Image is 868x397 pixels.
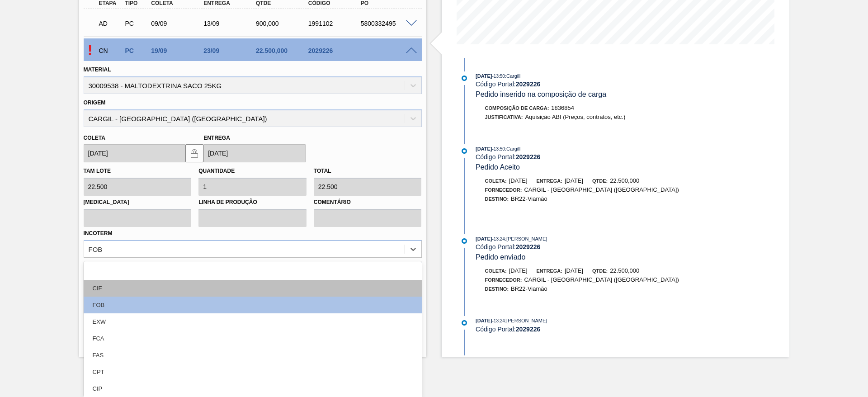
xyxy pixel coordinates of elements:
p: AD [99,20,122,27]
span: Entrega: [537,178,562,184]
img: atual [462,148,467,154]
div: 5800332495 [359,20,417,27]
span: - 13:24 [492,236,505,241]
span: CARGIL - [GEOGRAPHIC_DATA] ([GEOGRAPHIC_DATA]) [524,186,679,193]
div: FAS [84,347,422,364]
span: Destino: [485,286,509,292]
span: [DATE] [509,177,528,184]
span: [DATE] [476,318,492,323]
div: CIF [84,280,422,297]
div: 900,000 [254,20,312,27]
div: FCA [84,330,422,347]
span: : Cargill [505,73,520,79]
div: 09/09/2025 [149,20,208,27]
label: Linha de Produção [198,196,307,209]
strong: 2029226 [516,243,541,250]
input: dd/mm/yyyy [203,144,306,162]
span: Justificativa: [485,114,523,120]
span: 22.500,000 [610,267,639,274]
span: - 13:50 [492,147,505,151]
span: Qtde: [592,178,608,184]
div: Aguardando Descarga [97,14,124,33]
span: [DATE] [565,177,583,184]
span: : [PERSON_NAME] [505,236,547,241]
button: locked [185,144,203,162]
label: Quantidade [198,168,235,174]
div: FOB [84,297,422,313]
div: 13/09/2025 [201,20,260,27]
div: 2029226 [306,47,365,54]
label: Entrega [203,135,230,141]
div: EXW [84,313,422,330]
span: Entrega: [537,268,562,274]
div: Código Portal: [476,80,690,88]
div: CIP [84,380,422,397]
span: CARGIL - [GEOGRAPHIC_DATA] ([GEOGRAPHIC_DATA]) [524,276,679,283]
div: Código Portal: [476,326,690,333]
span: Coleta: [485,178,507,184]
span: Pedido Aceito [476,163,520,171]
img: locked [189,148,200,159]
span: [DATE] [476,73,492,79]
span: 22.500,000 [610,177,639,184]
span: Qtde: [592,268,608,274]
span: Pedido inserido na composição de carga [476,90,606,98]
label: Tam lote [84,168,111,174]
div: Pedido de Compra [123,47,150,54]
img: atual [462,76,467,81]
span: Aquisição ABI (Preços, contratos, etc.) [525,113,625,120]
span: Coleta: [485,268,507,274]
span: 1836854 [551,104,574,111]
span: BR22-Viamão [511,195,547,202]
span: Fornecedor: [485,277,522,283]
img: atual [462,320,467,326]
div: Pedido de Compra [123,20,150,27]
img: atual [462,238,467,244]
span: [DATE] [509,267,528,274]
div: 22.500,000 [254,47,312,54]
label: Total [314,168,331,174]
div: 19/09/2025 [149,47,208,54]
span: Fornecedor: [485,187,522,193]
label: [MEDICAL_DATA] [84,196,192,209]
span: - 13:24 [492,318,505,323]
div: FOB [89,245,103,253]
p: Pendente de aceite [84,42,97,58]
span: BR22-Viamão [511,285,547,292]
div: Composição de Carga em Negociação [97,41,124,61]
p: CN [99,47,122,54]
label: Coleta [84,135,105,141]
label: Origem [84,99,106,106]
span: [DATE] [476,236,492,241]
span: [DATE] [565,267,583,274]
div: Código Portal: [476,153,690,161]
label: Comentário [314,196,422,209]
span: : [PERSON_NAME] [505,318,547,323]
strong: 2029226 [516,326,541,333]
input: dd/mm/yyyy [84,144,186,162]
label: Incoterm [84,230,113,236]
span: - 13:50 [492,74,505,79]
strong: 2029226 [516,153,541,161]
strong: 2029226 [516,80,541,88]
span: : Cargill [505,146,520,151]
span: [DATE] [476,146,492,151]
span: Destino: [485,196,509,202]
span: Pedido enviado [476,253,525,261]
div: CPT [84,364,422,380]
div: 1991102 [306,20,365,27]
label: Material [84,66,111,73]
div: 23/09/2025 [201,47,260,54]
div: Código Portal: [476,243,690,250]
span: Composição de Carga : [485,105,549,111]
